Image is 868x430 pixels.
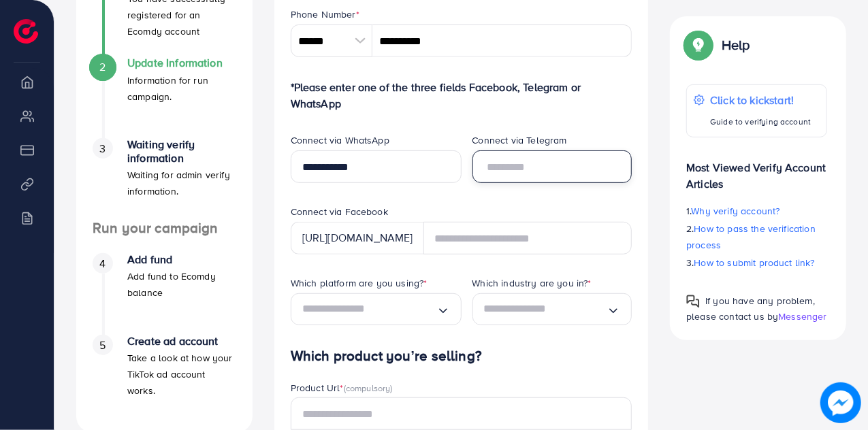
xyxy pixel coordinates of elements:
[484,299,607,320] input: Search for option
[722,37,750,53] p: Help
[291,79,632,112] p: *Please enter one of the three fields Facebook, Telegram or WhatsApp
[127,335,236,348] h4: Create ad account
[686,220,827,253] p: 2.
[76,220,253,237] h4: Run your campaign
[821,383,861,423] img: image
[694,256,815,269] span: How to submit product link?
[291,293,462,325] div: Search for option
[99,256,106,271] span: 4
[686,33,711,57] img: Popup guide
[472,133,567,147] label: Connect via Telegram
[127,167,236,199] p: Waiting for admin verify information.
[127,56,236,69] h4: Update Information
[291,205,388,218] label: Connect via Facebook
[291,348,632,365] h4: Which product you’re selling?
[686,254,827,271] p: 3.
[14,19,38,44] img: logo
[76,56,253,138] li: Update Information
[472,276,592,290] label: Which industry are you in?
[692,204,780,218] span: Why verify account?
[710,92,811,108] p: Click to kickstart!
[686,295,700,308] img: Popup guide
[99,141,106,156] span: 3
[686,148,827,192] p: Most Viewed Verify Account Articles
[344,382,393,394] span: (compulsory)
[291,133,389,147] label: Connect via WhatsApp
[710,114,811,130] p: Guide to verifying account
[127,268,236,301] p: Add fund to Ecomdy balance
[686,222,816,252] span: How to pass the verification process
[127,138,236,164] h4: Waiting verify information
[127,72,236,105] p: Information for run campaign.
[472,293,632,325] div: Search for option
[686,294,815,323] span: If you have any problem, please contact us by
[291,381,393,395] label: Product Url
[76,253,253,335] li: Add fund
[302,299,436,320] input: Search for option
[291,276,428,290] label: Which platform are you using?
[291,222,424,254] div: [URL][DOMAIN_NAME]
[127,350,236,399] p: Take a look at how your TikTok ad account works.
[291,7,359,21] label: Phone Number
[686,203,827,219] p: 1.
[127,253,236,266] h4: Add fund
[99,337,106,353] span: 5
[76,138,253,220] li: Waiting verify information
[99,59,106,75] span: 2
[778,310,826,323] span: Messenger
[76,335,253,416] li: Create ad account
